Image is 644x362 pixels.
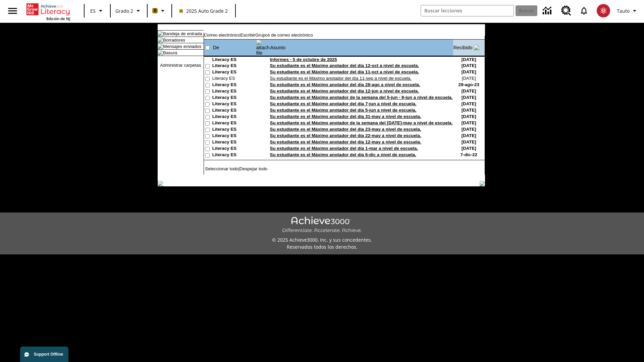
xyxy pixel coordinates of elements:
[614,5,641,17] button: Perfil/Configuración
[474,45,479,50] img: arrow_down.gif
[20,347,68,362] button: Support Offline
[212,76,256,82] td: Literacy ES
[204,175,485,175] img: black_spacer.gif
[462,127,476,132] nobr: [DATE]
[270,63,419,68] a: Su estudiante es el Máximo anotador del día 12-oct a nivel de escuela.
[212,57,256,63] td: Literacy ES
[270,95,453,100] a: Su estudiante es el Máximo anotador de la semana del 5-jun - 9-jun a nivel de escuela.
[212,108,256,114] td: Literacy ES
[480,181,485,186] img: table_footer_right.gif
[212,95,256,101] td: Literacy ES
[270,133,421,138] a: Su estudiante es el Máximo anotador del día 22-may a nivel de escuela.
[453,45,473,50] a: Recibido
[270,101,417,106] a: Su estudiante es el Máximo anotador del día 7-jun a nivel de escuela.
[462,95,476,100] nobr: [DATE]
[158,37,163,43] img: folder_icon.gif
[160,63,201,68] a: Administrar carpetas
[212,120,256,127] td: Literacy ES
[213,45,219,50] a: De
[593,2,614,19] button: Escoja un nuevo avatar
[270,152,416,157] a: Su estudiante es el Máximo anotador del día 6-dic a nivel de escuela.
[270,45,286,50] a: Asunto
[270,88,419,94] a: Su estudiante es el Máximo anotador del día 12-jun a nivel de escuela.
[212,133,256,139] td: Literacy ES
[205,166,238,171] a: Seleccionar todo
[270,76,412,81] a: Su estudiante es el Máximo anotador del día 11-sep a nivel de escuela.
[270,57,337,62] a: Informes - 5 de octubre de 2025
[539,2,557,20] a: Centro de información
[158,181,163,186] img: table_footer_left.gif
[239,166,267,171] a: Despejar todo
[212,69,256,76] td: Literacy ES
[617,7,630,14] span: Tauto
[462,101,476,106] nobr: [DATE]
[212,63,256,69] td: Literacy ES
[270,69,419,74] a: Su estudiante es el Máximo anotador del día 11-oct a nivel de escuela.
[462,69,476,74] nobr: [DATE]
[115,7,133,14] span: Grado 2
[461,152,477,157] nobr: 7-dic-22
[462,57,476,62] nobr: [DATE]
[462,108,476,113] nobr: [DATE]
[158,44,163,49] img: folder_icon.gif
[270,139,421,144] a: Su estudiante es el Máximo anotador del día 12-may a nivel de escuela.
[462,114,476,119] nobr: [DATE]
[26,2,70,21] div: Portada
[158,31,163,36] img: folder_icon_pick.gif
[240,33,255,38] a: Escribir
[255,33,313,38] a: Grupos de correo electrónico
[270,108,417,113] a: Su estudiante es el Máximo anotador del día 5-jun a nivel de escuela.
[270,127,421,132] a: Su estudiante es el Máximo anotador del día 23-may a nivel de escuela.
[462,139,476,144] nobr: [DATE]
[158,50,163,55] img: folder_icon.gif
[256,40,270,56] img: attach file
[270,114,421,119] a: Su estudiante es el Máximo anotador del día 31-may a nivel de escuela.
[575,2,593,19] a: Notificaciones
[212,146,256,152] td: Literacy ES
[179,7,228,14] span: 2025 Auto Grade 2
[90,7,96,14] span: ES
[3,1,22,21] button: Abrir el menú lateral
[459,82,479,87] nobr: 29-ago-23
[212,88,256,95] td: Literacy ES
[462,88,476,94] nobr: [DATE]
[163,31,202,36] a: Bandeja de entrada
[46,16,70,21] span: Edición de NJ
[154,6,157,15] span: B
[204,166,288,171] td: |
[270,82,420,87] a: Su estudiante es el Máximo anotador del día 28-ago a nivel de escuela.
[113,5,145,17] button: Grado: Grado 2, Elige un grado
[163,50,177,55] a: Basura
[163,38,185,43] a: Borradores
[421,5,514,16] input: Buscar campo
[557,2,575,20] a: Centro de recursos, Se abrirá en una pestaña nueva.
[462,76,476,81] nobr: [DATE]
[150,5,169,17] button: Boost El color de la clase es anaranjado claro. Cambiar el color de la clase.
[462,133,476,138] nobr: [DATE]
[462,63,476,68] nobr: [DATE]
[462,120,476,125] nobr: [DATE]
[212,139,256,146] td: Literacy ES
[462,146,476,151] nobr: [DATE]
[212,101,256,108] td: Literacy ES
[34,352,63,357] span: Support Offline
[282,217,362,234] img: Achieve3000 Differentiate Accelerate Achieve
[597,4,610,17] img: avatar image
[212,152,256,159] td: Literacy ES
[270,120,453,125] a: Su estudiante es el Máximo anotador de la semana del [DATE]-may a nivel de escuela.
[204,33,240,38] a: Correo electrónico
[163,44,201,49] a: Mensajes enviados
[212,127,256,133] td: Literacy ES
[212,82,256,88] td: Literacy ES
[212,114,256,120] td: Literacy ES
[87,5,108,17] button: Lenguaje: ES, Selecciona un idioma
[270,146,418,151] a: Su estudiante es el Máximo anotador del día 1-mar a nivel de escuela.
